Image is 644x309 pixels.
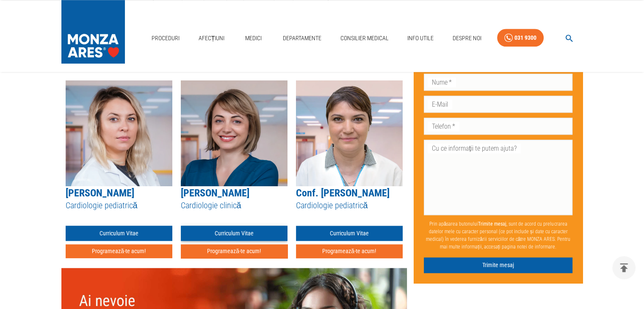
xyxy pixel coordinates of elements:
[279,30,325,47] a: Departamente
[424,257,573,273] button: Trimite mesaj
[66,187,134,199] a: [PERSON_NAME]
[66,80,172,186] img: Dr. Alina Oprescu
[404,30,437,47] a: Info Utile
[181,244,287,258] button: Programează-te acum!
[181,200,287,211] h5: Cardiologie clinică
[296,80,403,186] img: Conf. Dr. Eliza Cinteza
[66,200,172,211] h5: Cardiologie pediatrică
[148,30,183,47] a: Proceduri
[296,226,403,241] a: Curriculum Vitae
[296,187,390,199] a: Conf. [PERSON_NAME]
[296,244,403,258] button: Programează-te acum!
[478,221,506,227] b: Trimite mesaj
[424,217,573,254] p: Prin apăsarea butonului , sunt de acord cu prelucrarea datelor mele cu caracter personal (ce pot ...
[240,30,267,47] a: Medici
[181,226,287,241] a: Curriculum Vitae
[497,29,544,47] a: 031 9300
[66,244,172,258] button: Programează-te acum!
[181,187,249,199] a: [PERSON_NAME]
[514,33,536,43] div: 031 9300
[195,30,228,47] a: Afecțiuni
[612,256,636,279] button: delete
[337,30,392,47] a: Consilier Medical
[296,200,403,211] h5: Cardiologie pediatrică
[449,30,485,47] a: Despre Noi
[66,226,172,241] a: Curriculum Vitae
